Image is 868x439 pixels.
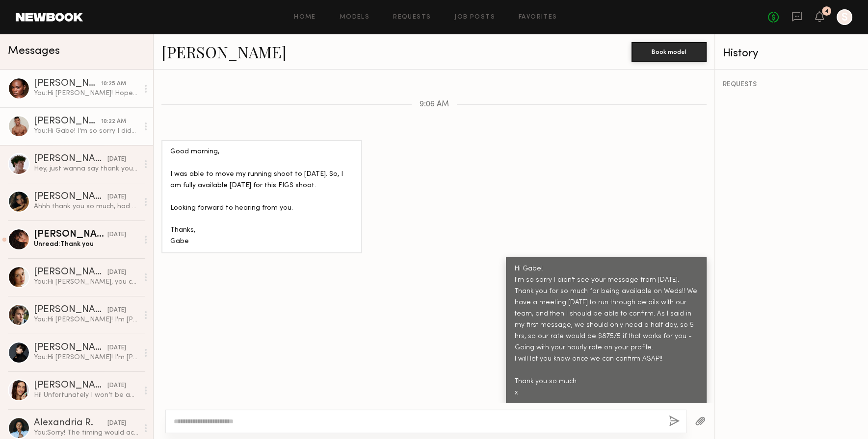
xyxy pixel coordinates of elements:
[170,146,353,248] div: Good morning, I was able to move my running shoot to [DATE]. So, I am fully available [DATE] for ...
[34,428,138,438] div: You: Sorry! The timing would actually be 1-3pm or 2-4pm.
[34,117,101,126] div: [PERSON_NAME]
[107,230,126,240] div: [DATE]
[393,14,431,21] a: Requests
[34,381,107,390] div: [PERSON_NAME]
[101,79,126,89] div: 10:25 AM
[34,353,138,362] div: You: Hi [PERSON_NAME]! I'm [PERSON_NAME], the production coordinator over at FIGS ([DOMAIN_NAME]....
[34,418,107,428] div: Alexandria R.
[420,100,449,109] span: 9:06 AM
[631,47,707,55] a: Book model
[34,164,138,173] div: Hey, just wanna say thank you so much for booking me, and I really enjoyed working with all of you😊
[107,419,126,428] div: [DATE]
[107,381,126,390] div: [DATE]
[519,14,557,21] a: Favorites
[107,306,126,315] div: [DATE]
[107,343,126,353] div: [DATE]
[515,264,698,398] div: Hi Gabe! I'm so sorry I didn't see your message from [DATE]. Thank you for so much for being avai...
[454,14,495,21] a: Job Posts
[34,192,107,202] div: [PERSON_NAME]
[8,46,60,57] span: Messages
[34,79,101,89] div: [PERSON_NAME]
[34,154,107,164] div: [PERSON_NAME]
[837,9,852,25] a: S
[34,277,138,287] div: You: Hi [PERSON_NAME], you can release. Thanks for holding!
[101,117,126,126] div: 10:22 AM
[107,155,126,164] div: [DATE]
[34,89,138,98] div: You: Hi [PERSON_NAME]! Hope you had a nice weekend, thank you so much for holding the 13th for us...
[161,41,287,62] a: [PERSON_NAME]
[825,9,829,14] div: 4
[34,240,138,249] div: Unread: Thank you
[723,81,860,88] div: REQUESTS
[107,193,126,202] div: [DATE]
[340,14,369,21] a: Models
[34,202,138,211] div: Ahhh thank you so much, had tons of fun!! :))
[34,343,107,353] div: [PERSON_NAME]
[34,315,138,324] div: You: Hi [PERSON_NAME]! I'm [PERSON_NAME], the production coordinator over at FIGS ([DOMAIN_NAME]....
[631,42,707,62] button: Book model
[34,390,138,400] div: Hi! Unfortunately I won’t be able to shoot [DATE]:( I am doing a summer internship so my schedule...
[34,268,107,277] div: [PERSON_NAME]
[34,305,107,315] div: [PERSON_NAME]
[34,230,107,240] div: [PERSON_NAME]
[107,268,126,277] div: [DATE]
[723,48,860,59] div: History
[294,14,316,21] a: Home
[34,126,138,136] div: You: Hi Gabe! I'm so sorry I didn't see your message from [DATE]. Thank you for so much for being...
